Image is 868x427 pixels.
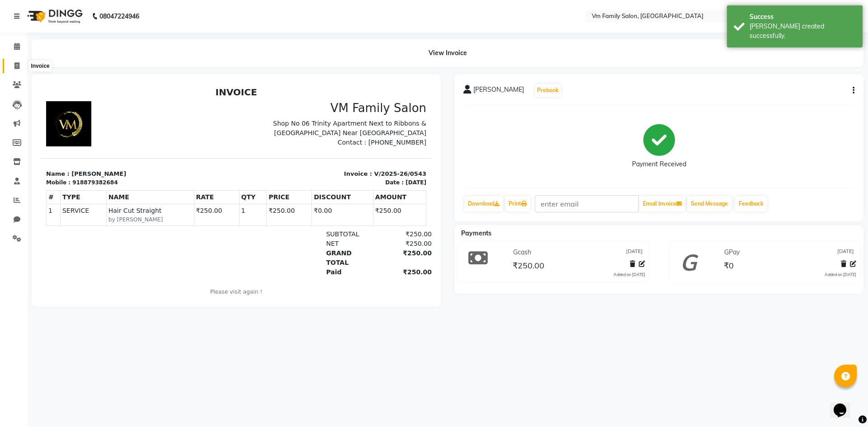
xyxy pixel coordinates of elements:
[335,146,391,156] div: ₹250.00
[332,121,385,142] td: ₹250.00
[153,107,198,121] th: RATE
[335,156,391,165] div: ₹250.00
[5,205,386,213] p: Please visit again !
[332,107,385,121] th: AMOUNT
[505,196,530,211] a: Print
[66,107,153,121] th: NAME
[687,196,731,211] button: Send Message
[5,95,30,103] div: Mobile :
[473,85,524,98] span: [PERSON_NAME]
[335,165,391,184] div: ₹250.00
[23,4,85,29] img: logo
[750,12,856,22] div: Success
[830,391,859,418] iframe: chat widget
[344,95,363,103] div: Date :
[280,156,335,165] div: NET
[201,36,386,55] p: Shop No 06 Trinity Apartment Next to Ribbons & [GEOGRAPHIC_DATA] Near [GEOGRAPHIC_DATA]
[153,121,198,142] td: ₹250.00
[19,107,66,121] th: TYPE
[825,272,856,278] div: Added on [DATE]
[198,107,226,121] th: QTY
[68,132,151,141] small: by [PERSON_NAME]
[632,160,686,169] div: Payment Received
[201,86,386,95] p: Invoice : V/2025-26/0543
[6,107,20,121] th: #
[724,248,740,257] span: GPay
[198,121,226,142] td: 1
[32,95,77,103] div: 918879382684
[750,22,856,41] div: Bill created successfully.
[6,121,20,142] td: 1
[837,248,854,257] span: [DATE]
[365,95,386,103] div: [DATE]
[99,4,139,29] b: 08047224946
[639,196,685,211] button: Email Invoice
[5,4,386,14] h2: INVOICE
[271,107,333,121] th: DISCOUNT
[32,39,863,67] div: View Invoice
[19,121,66,142] td: SERVICE
[201,55,386,64] p: Contact : [PHONE_NUMBER]
[535,84,561,97] button: Prebook
[280,184,335,194] div: Paid
[28,61,52,71] div: Invoice
[280,165,335,184] div: GRAND TOTAL
[464,196,503,211] a: Download
[226,107,271,121] th: PRICE
[461,229,491,237] span: Payments
[513,260,544,273] span: ₹250.00
[626,248,643,257] span: [DATE]
[201,18,386,32] h3: VM Family Salon
[68,123,151,132] span: Hair Cut Straight
[271,121,333,142] td: ₹0.00
[5,86,190,95] p: Name : [PERSON_NAME]
[280,146,335,156] div: SUBTOTAL
[513,248,531,257] span: Gcash
[735,196,767,211] a: Feedback
[335,184,391,194] div: ₹250.00
[613,272,645,278] div: Added on [DATE]
[535,195,639,212] input: enter email
[226,121,271,142] td: ₹250.00
[724,260,734,273] span: ₹0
